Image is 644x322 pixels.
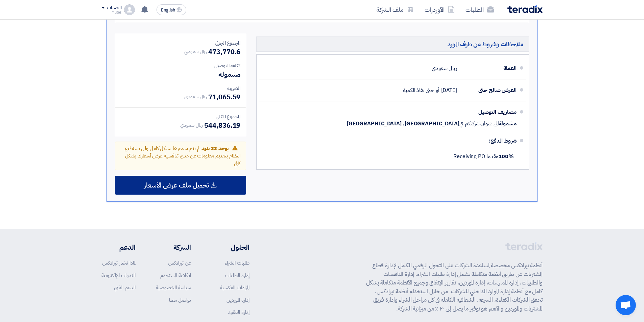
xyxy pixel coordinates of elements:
[403,87,434,94] span: حتى نفاذ الكمية
[225,272,249,279] a: إدارة الطلبات
[107,5,121,11] div: الحساب
[441,87,457,94] span: [DATE]
[432,62,457,75] div: ريال سعودي
[225,259,249,267] a: طلبات الشراء
[157,4,186,15] button: English
[208,92,240,102] span: 71,065.59
[121,40,240,47] div: المجموع الجزئي
[507,5,543,13] img: Teradix logo
[208,47,240,57] span: 473,770.6
[169,296,191,304] a: تواصل معنا
[124,4,135,15] img: profile_test.png
[114,284,136,291] a: الدعم الفني
[121,85,240,92] div: الضريبة
[419,2,460,18] a: الأوردرات
[462,104,517,120] div: مصاريف التوصيل
[204,120,240,130] span: 544,836.19
[180,122,203,129] span: ريال سعودي
[459,120,499,127] span: الى عنوان شركتكم في
[184,48,207,55] span: ريال سعودي
[453,152,514,160] span: مقدما Receiving PO
[462,82,517,98] div: العرض صالح حتى
[347,120,459,127] span: [GEOGRAPHIC_DATA], [GEOGRAPHIC_DATA]
[168,259,191,267] a: عن تيرادكس
[161,8,175,13] span: English
[202,145,229,152] span: يوجد 33 بنود
[184,93,207,100] span: ريال سعودي
[616,295,636,315] div: دردشة مفتوحة
[144,182,209,188] span: تحميل ملف عرض الأسعار
[121,62,240,69] div: تكلفه التوصيل
[256,36,529,52] h5: ملاحظات وشروط من طرف المورد
[371,2,419,18] a: ملف الشركة
[498,152,514,160] strong: 100%
[125,145,240,167] span: ، لم يتم تسعيرها بشكل كامل ولن يستطيع النظام بتقديم معلومات عن مدى تنافسية عرض أسعارك بشكل كافي
[156,284,191,291] a: سياسة الخصوصية
[211,242,249,252] li: الحلول
[226,296,249,304] a: إدارة الموردين
[436,87,439,94] span: أو
[366,261,543,313] p: أنظمة تيرادكس مخصصة لمساعدة الشركات على التحول الرقمي الكامل لإدارة قطاع المشتريات عن طريق أنظمة ...
[228,308,249,316] a: إدارة العقود
[270,133,517,149] div: شروط الدفع:
[102,259,136,267] a: لماذا تختار تيرادكس
[156,242,191,252] li: الشركة
[462,60,517,76] div: العملة
[101,272,136,279] a: الندوات الإلكترونية
[160,272,191,279] a: اتفاقية المستخدم
[220,284,249,291] a: المزادات العكسية
[499,120,517,127] span: مشمولة
[121,113,240,120] div: المجموع الكلي
[218,69,240,79] span: مشموله
[460,2,499,18] a: الطلبات
[101,242,136,252] li: الدعم
[101,10,121,14] div: Mutaz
